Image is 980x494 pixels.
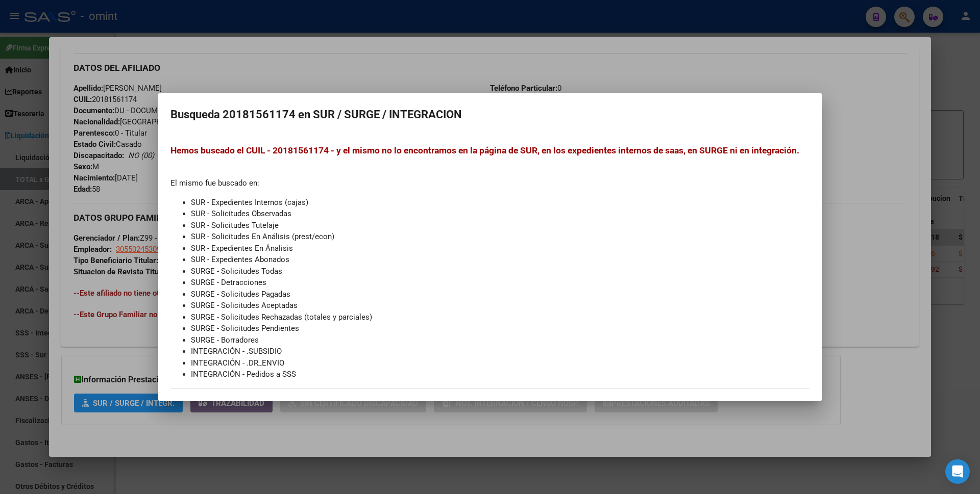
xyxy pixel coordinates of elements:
[191,220,810,231] li: SUR - Solicitudes Tutelaje
[191,197,810,209] li: SUR - Expedientes Internos (cajas)
[191,243,810,254] li: SUR - Expedientes En Ánalisis
[191,323,810,334] li: SURGE - Solicitudes Pendientes
[191,231,810,243] li: SUR - Solicitudes En Análisis (prest/econ)
[191,357,810,369] li: INTEGRACIÓN - .DR_ENVIO
[191,254,810,266] li: SUR - Expedientes Abonados
[191,334,810,346] li: SURGE - Borradores
[170,145,799,155] span: Hemos buscado el CUIL - 20181561174 - y el mismo no lo encontramos en la página de SUR, en los ex...
[191,369,810,380] li: INTEGRACIÓN - Pedidos a SSS
[191,277,810,289] li: SURGE - Detracciones
[191,289,810,300] li: SURGE - Solicitudes Pagadas
[191,346,810,357] li: INTEGRACIÓN - .SUBSIDIO
[191,300,810,311] li: SURGE - Solicitudes Aceptadas
[170,144,810,380] div: El mismo fue buscado en:
[191,266,810,277] li: SURGE - Solicitudes Todas
[945,459,970,484] div: Open Intercom Messenger
[191,311,810,323] li: SURGE - Solicitudes Rechazadas (totales y parciales)
[170,105,810,124] h2: Busqueda 20181561174 en SUR / SURGE / INTEGRACION
[191,208,810,220] li: SUR - Solicitudes Observadas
